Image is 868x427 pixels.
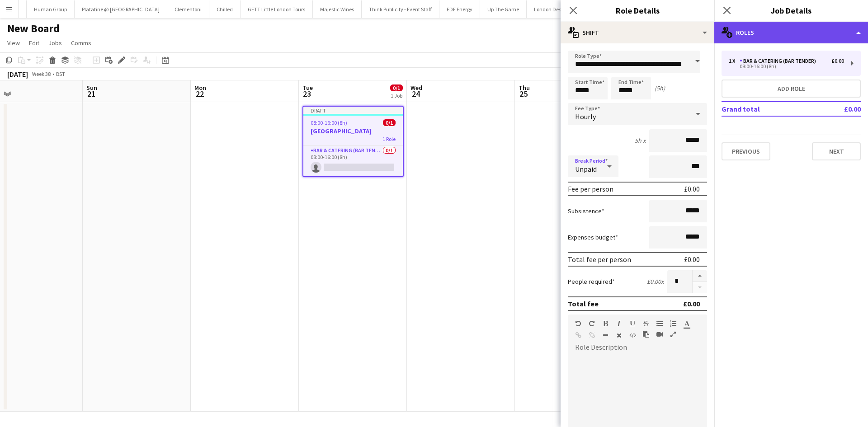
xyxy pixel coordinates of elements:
a: View [4,37,24,49]
span: Wed [410,84,422,92]
div: £0.00 [683,299,700,308]
span: Sun [86,84,97,92]
label: People required [568,277,615,286]
button: Chilled [209,0,241,18]
button: Majestic Wines [313,0,362,18]
div: Fee per person [568,184,613,193]
div: 1 Job [391,92,402,99]
span: Week 38 [30,70,52,77]
a: Edit [25,37,43,49]
a: Jobs [45,37,66,49]
button: EDF Energy [439,0,480,18]
td: £0.00 [818,102,861,116]
div: Roles [714,22,868,43]
button: Paste as plain text [643,331,649,338]
span: 0/1 [390,84,403,91]
span: Hourly [575,112,596,121]
button: Add role [722,80,861,98]
h3: Role Details [561,5,714,16]
div: [DATE] [7,70,28,79]
button: Up The Game [480,0,527,18]
div: Shift [561,22,714,43]
button: Text Color [684,320,690,327]
span: Tue [302,84,313,92]
h1: New Board [7,22,60,35]
button: Think Publicity - Event Staff [362,0,439,18]
span: 1 Role [382,136,396,142]
span: 25 [517,89,530,99]
span: View [7,39,20,47]
label: Subsistence [568,207,604,215]
div: £0.00 [684,184,700,193]
span: 0/1 [383,119,396,126]
span: Edit [29,39,39,47]
span: 22 [193,89,206,99]
span: Comms [71,39,91,47]
a: Comms [67,37,95,49]
td: Grand total [722,102,818,116]
span: Jobs [48,39,62,47]
div: £0.00 [684,255,700,264]
button: Platatine @ [GEOGRAPHIC_DATA] [75,0,167,18]
button: Previous [722,142,770,160]
button: Clementoni [167,0,209,18]
div: BST [56,70,65,77]
div: Total fee per person [568,255,631,264]
div: Total fee [568,299,599,308]
button: Ordered List [670,320,676,327]
span: 21 [85,89,97,99]
h3: [GEOGRAPHIC_DATA] [303,127,403,135]
span: Mon [194,84,206,92]
button: Insert video [656,331,663,338]
button: Increase [693,270,707,282]
div: £0.00 x [647,277,664,286]
button: Next [812,142,861,160]
button: HTML Code [629,332,636,339]
button: London Design Festival [527,0,595,18]
div: £0.00 [831,58,844,64]
button: Fullscreen [670,331,676,338]
span: 23 [301,89,313,99]
button: Italic [616,320,622,327]
button: Underline [629,320,636,327]
button: Clear Formatting [616,332,622,339]
span: Thu [519,84,530,92]
h3: Job Details [714,5,868,16]
button: Bold [602,320,609,327]
div: 08:00-16:00 (8h) [729,64,844,69]
div: (5h) [655,84,665,92]
app-card-role: Bar & Catering (Bar Tender)0/108:00-16:00 (8h) [303,145,403,176]
span: 24 [409,89,422,99]
label: Expenses budget [568,233,618,241]
button: Strikethrough [643,320,649,327]
button: Undo [575,320,581,327]
div: Draft [303,107,403,114]
div: Bar & Catering (Bar Tender) [740,58,820,64]
button: Human Group [27,0,75,18]
span: 08:00-16:00 (8h) [311,119,347,126]
button: Redo [589,320,595,327]
app-job-card: Draft08:00-16:00 (8h)0/1[GEOGRAPHIC_DATA]1 RoleBar & Catering (Bar Tender)0/108:00-16:00 (8h) [302,106,404,177]
button: GETT Little London Tours [241,0,313,18]
span: Unpaid [575,164,597,174]
div: 1 x [729,58,740,64]
button: Horizontal Line [602,332,609,339]
button: Unordered List [656,320,663,327]
div: 5h x [635,136,646,145]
